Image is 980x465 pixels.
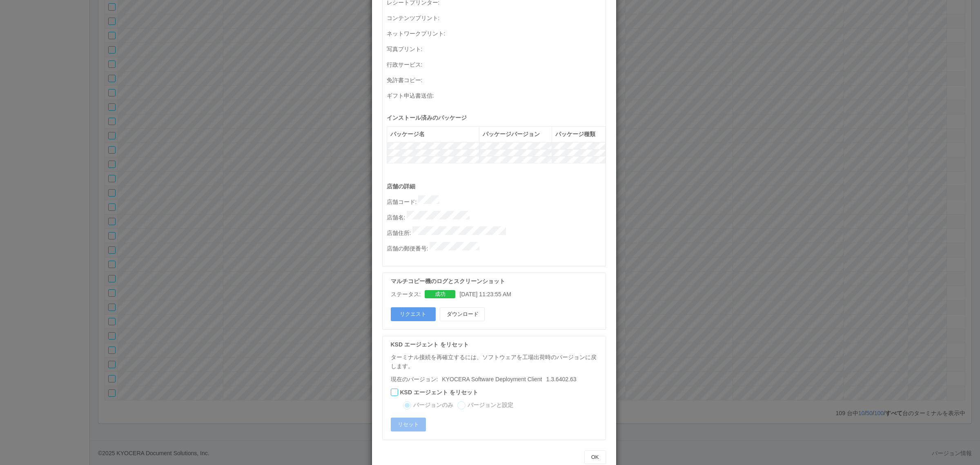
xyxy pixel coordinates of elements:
[584,450,606,464] button: OK
[387,27,606,38] p: ネットワークプリント :
[387,114,606,122] p: インストール済みのパッケージ
[391,277,601,286] p: マルチコピー機のログとスクリーンショット
[391,418,426,431] button: リセット
[391,307,436,321] button: リクエスト
[391,290,421,299] p: ステータス:
[391,340,601,349] p: KSD エージェント をリセット
[390,130,476,139] div: パッケージ名
[442,376,542,382] span: KYOCERA Software Deployment Client
[438,376,576,382] span: 1.3.6402.63
[400,388,478,397] label: KSD エージェント をリセット
[440,307,485,321] button: ダウンロード
[391,375,601,384] p: 現在のバージョン:
[387,42,606,54] p: 写真プリント :
[391,290,601,299] div: [DATE] 11:23:55 AM
[387,182,606,191] p: 店舗の詳細
[413,401,453,409] label: バージョンのみ
[555,130,601,139] div: パッケージ種類
[483,130,548,139] div: パッケージバージョン
[391,353,601,371] p: ターミナル接続を再確立するには、ソフトウェアを工場出荷時のバージョンに戻します。
[387,242,606,253] p: 店舗の郵便番号 :
[387,74,606,85] p: 免許書コピー :
[387,211,606,222] p: 店舗名 :
[387,11,606,23] p: コンテンツプリント :
[387,58,606,69] p: 行政サービス :
[387,226,606,238] p: 店舗住所 :
[387,89,606,101] p: ギフト申込書送信 :
[468,401,513,409] label: バージョンと設定
[387,195,606,207] p: 店舗コード :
